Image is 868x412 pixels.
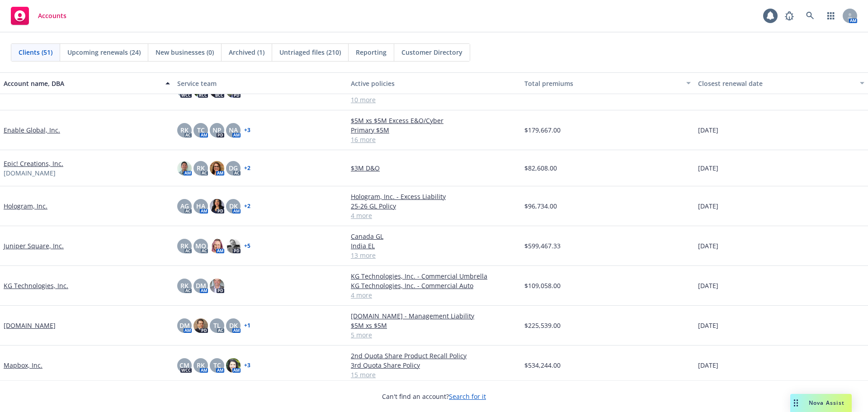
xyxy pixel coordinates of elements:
[351,135,517,144] a: 16 more
[180,201,189,211] span: AG
[4,168,56,178] span: [DOMAIN_NAME]
[351,290,517,300] a: 4 more
[244,204,250,209] a: + 2
[382,392,486,401] span: Can't find an account?
[4,241,64,251] a: Juniper Square, Inc.
[19,47,52,57] span: Clients (51)
[351,116,517,125] a: $5M xs $5M Excess E&O/Cyber
[229,163,238,173] span: DG
[244,243,250,249] a: + 5
[156,47,214,57] span: New businesses (0)
[226,358,241,373] img: photo
[351,125,517,135] a: Primary $5M
[229,47,264,57] span: Archived (1)
[524,163,557,173] span: $82,608.00
[351,321,517,330] a: $5M xs $5M
[213,321,221,330] span: TL
[180,125,189,135] span: RK
[4,159,63,168] a: Epic! Creations, Inc.
[229,125,238,135] span: NA
[210,161,224,175] img: photo
[351,251,517,260] a: 13 more
[698,125,718,135] span: [DATE]
[698,163,718,173] span: [DATE]
[698,321,718,330] span: [DATE]
[698,281,718,290] span: [DATE]
[229,321,238,330] span: DK
[351,370,517,379] a: 15 more
[524,281,561,290] span: $109,058.00
[347,72,521,94] button: Active policies
[694,72,868,94] button: Closest renewal date
[180,281,189,290] span: RK
[4,321,56,330] a: [DOMAIN_NAME]
[179,321,190,330] span: DM
[698,241,718,251] span: [DATE]
[809,399,844,407] span: Nova Assist
[351,351,517,360] a: 2nd Quota Share Product Recall Policy
[351,311,517,321] a: [DOMAIN_NAME] - Management Liability
[4,281,68,290] a: KG Technologies, Inc.
[174,72,347,94] button: Service team
[244,323,250,328] a: + 1
[4,79,160,88] div: Account name, DBA
[698,79,854,88] div: Closest renewal date
[4,201,47,211] a: Hologram, Inc.
[210,239,224,253] img: photo
[801,7,819,25] a: Search
[351,360,517,370] a: 3rd Quota Share Policy
[790,394,852,412] button: Nova Assist
[212,125,222,135] span: NP
[351,163,517,173] a: $3M D&O
[180,241,189,251] span: RK
[698,360,718,370] span: [DATE]
[244,363,250,368] a: + 3
[244,166,250,171] a: + 2
[351,232,517,241] a: Canada GL
[351,271,517,281] a: KG Technologies, Inc. - Commercial Umbrella
[197,360,205,370] span: RK
[4,125,60,135] a: Enable Global, Inc.
[4,360,42,370] a: Mapbox, Inc.
[7,3,70,28] a: Accounts
[780,7,798,25] a: Report a Bug
[524,321,561,330] span: $225,539.00
[822,7,840,25] a: Switch app
[521,72,694,94] button: Total premiums
[179,360,189,370] span: CM
[177,161,192,175] img: photo
[229,201,238,211] span: DK
[524,201,557,211] span: $96,734.00
[351,192,517,201] a: Hologram, Inc. - Excess Liability
[210,199,224,213] img: photo
[449,392,486,401] a: Search for it
[524,79,681,88] div: Total premiums
[698,201,718,211] span: [DATE]
[67,47,141,57] span: Upcoming renewals (24)
[197,163,205,173] span: RK
[524,360,561,370] span: $534,244.00
[351,79,517,88] div: Active policies
[197,125,205,135] span: TC
[193,318,208,333] img: photo
[351,95,517,104] a: 10 more
[196,281,206,290] span: DM
[226,239,241,253] img: photo
[279,47,341,57] span: Untriaged files (210)
[351,330,517,340] a: 5 more
[401,47,462,57] span: Customer Directory
[177,79,344,88] div: Service team
[213,360,221,370] span: TC
[38,12,66,19] span: Accounts
[210,279,224,293] img: photo
[351,201,517,211] a: 25-26 GL Policy
[790,394,802,412] div: Drag to move
[244,128,250,133] a: + 3
[356,47,387,57] span: Reporting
